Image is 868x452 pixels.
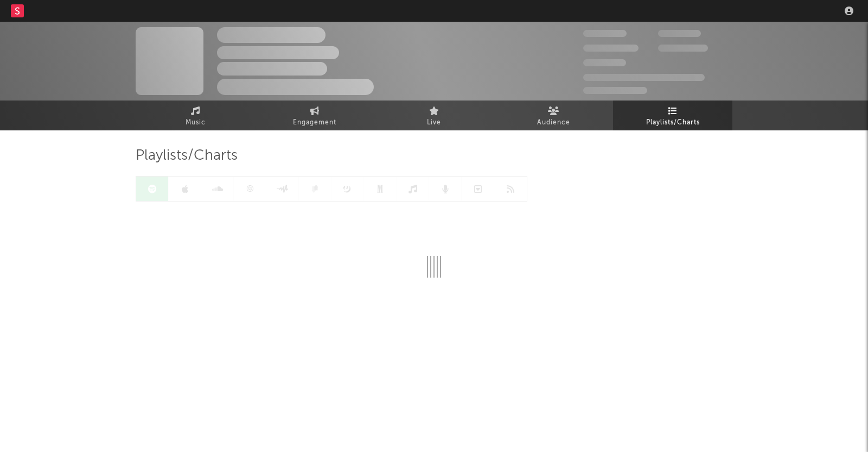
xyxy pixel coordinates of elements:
a: Live [374,101,494,130]
a: Engagement [255,101,374,130]
span: 50.000.000 Monthly Listeners [583,74,705,81]
a: Music [136,101,255,130]
span: Playlists/Charts [136,149,238,162]
span: 1.000.000 [658,45,708,52]
a: Playlists/Charts [613,101,732,130]
span: Jump Score: 85.0 [583,87,647,94]
span: 100.000 [583,59,626,66]
span: Playlists/Charts [646,116,700,129]
span: Audience [537,116,570,129]
span: 100.000 [658,30,701,37]
span: 50.000.000 [583,45,639,52]
span: Engagement [293,116,336,129]
span: Live [427,116,441,129]
span: 300.000 [583,30,627,37]
span: Music [186,116,206,129]
a: Audience [494,101,613,130]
